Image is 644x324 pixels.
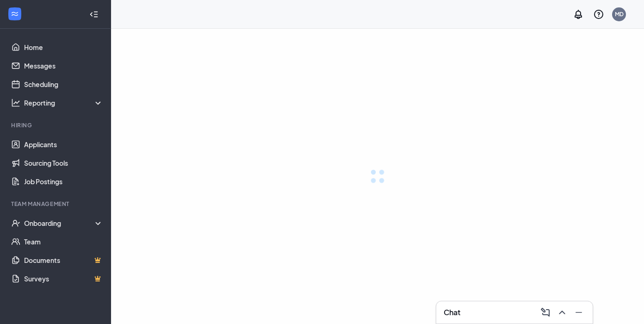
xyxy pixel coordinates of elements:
[24,98,104,107] div: Reporting
[444,307,460,318] h3: Chat
[24,154,103,172] a: Sourcing Tools
[573,307,584,318] svg: Minimize
[557,307,568,318] svg: ChevronUp
[24,232,103,251] a: Team
[11,121,101,129] div: Hiring
[593,9,604,20] svg: QuestionInfo
[24,135,103,154] a: Applicants
[24,56,103,75] a: Messages
[537,305,552,320] button: ComposeMessage
[24,38,103,56] a: Home
[11,200,101,208] div: Team Management
[24,218,104,228] div: Onboarding
[10,9,19,19] svg: WorkstreamLogo
[11,98,20,107] svg: Analysis
[554,305,569,320] button: ChevronUp
[24,75,103,93] a: Scheduling
[24,269,103,288] a: SurveysCrown
[573,9,584,20] svg: Notifications
[89,10,99,19] svg: Collapse
[570,305,585,320] button: Minimize
[24,172,103,191] a: Job Postings
[11,218,20,228] svg: UserCheck
[540,307,551,318] svg: ComposeMessage
[615,10,624,18] div: MD
[24,251,103,269] a: DocumentsCrown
